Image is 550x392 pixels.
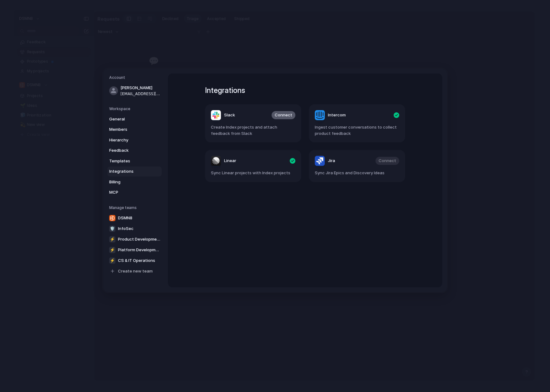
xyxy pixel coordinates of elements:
span: [PERSON_NAME] [120,85,160,91]
div: ⚡ [109,257,115,263]
a: MCP [107,187,162,197]
a: General [107,114,162,124]
div: 🛡 [109,225,115,232]
h5: Workspace [109,106,162,111]
span: InfoSec [118,226,134,232]
span: Connect [275,112,292,118]
a: Create new team [107,266,162,276]
a: 🛡InfoSec [107,223,162,233]
span: Sync Jira Epics and Discovery Ideas [315,170,399,176]
button: Connect [272,111,295,119]
span: Platform Development [118,247,160,253]
div: ⚡ [109,236,115,242]
a: ⚡CS & IT Operations [107,255,162,265]
a: Templates [107,156,162,166]
span: General [109,116,149,122]
a: [PERSON_NAME][EMAIL_ADDRESS][DOMAIN_NAME] [107,83,162,99]
span: Billing [109,179,149,185]
a: Hierarchy [107,135,162,145]
span: Hierarchy [109,137,149,143]
a: ⚡Platform Development [107,245,162,255]
span: Intercom [328,112,346,118]
span: Slack [224,112,235,118]
span: DSMN8 [118,215,132,221]
span: Product Development [118,236,160,242]
a: ⚡Product Development [107,234,162,244]
a: Integrations [107,166,162,176]
span: Create new team [118,268,153,274]
span: [EMAIL_ADDRESS][DOMAIN_NAME] [120,91,160,96]
div: ⚡ [109,247,115,253]
a: Feedback [107,145,162,155]
span: Ingest customer conversations to collect product feedback [315,124,399,136]
span: MCP [109,189,149,196]
h5: Account [109,75,162,80]
span: Members [109,126,149,133]
span: CS & IT Operations [118,257,155,264]
span: Feedback [109,147,149,154]
h1: Integrations [205,85,405,96]
span: Linear [224,158,236,164]
a: DSMN8 [107,213,162,223]
span: Jira [328,158,335,164]
h5: Manage teams [109,205,162,210]
span: Templates [109,158,149,164]
span: Sync Linear projects with Index projects [211,170,295,176]
a: Members [107,125,162,135]
a: Billing [107,177,162,187]
span: Integrations [109,168,149,175]
span: Create Index projects and attach feedback from Slack [211,124,295,136]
